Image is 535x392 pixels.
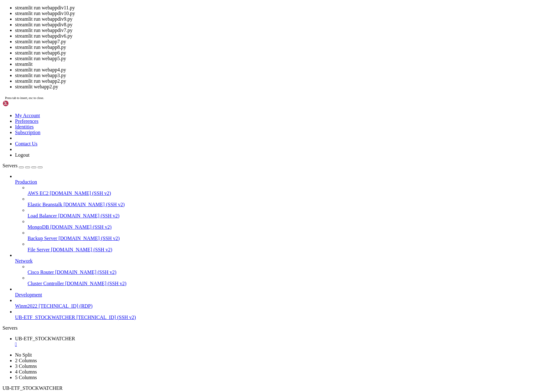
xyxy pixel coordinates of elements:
li: Winm2022 [TECHNICAL_ID] (RDP) [15,298,532,309]
li: Cisco Router [DOMAIN_NAME] (SSH v2) [28,264,532,275]
li: Backup Server [DOMAIN_NAME] (SSH v2) [28,230,532,241]
span: ~/asx-app1 [53,180,78,185]
x-row: Memory usage: 22% [3,55,453,60]
x-row: Users logged in: 0 [3,70,453,76]
a: 2 Columns [15,358,37,363]
a: Development [15,292,532,298]
a: MongoDB [DOMAIN_NAME] (SSH v2) [28,224,532,230]
a: Cluster Controller [DOMAIN_NAME] (SSH v2) [28,281,532,286]
span: Network [15,258,33,264]
li: Network [15,253,532,286]
span: [DOMAIN_NAME] (SSH v2) [59,236,120,241]
img: Shellngn [3,100,39,107]
span: [TECHNICAL_ID] (RDP) [39,303,92,309]
span: ubuntu@vps-d35ccc65 [3,175,50,180]
li: streamlit [15,61,532,67]
x-row: : $ ls [3,149,453,154]
x-row: Welcome to Ubuntu 24.04.3 LTS (GNU/Linux 6.8.0-78-generic x86_64) [3,3,453,8]
li: AWS EC2 [DOMAIN_NAME] (SSH v2) [28,185,532,196]
li: File Server [DOMAIN_NAME] (SSH v2) [28,241,532,253]
span: UB-ETF_STOCKWATCHER [15,315,75,320]
span: Backup Server [28,236,57,241]
li: streamlit run webapp7.py [15,39,532,44]
x-row: Processes: 146 [3,65,453,71]
a: 3 Columns [15,363,37,369]
li: streamlit run webappdiv10.py [15,11,532,16]
a: File Server [DOMAIN_NAME] (SSH v2) [28,247,532,253]
span: MongoDB [28,224,49,230]
x-row: IPv6 address for ens3: [TECHNICAL_ID] [3,81,453,86]
x-row: (myenv) : $ streamli [3,185,453,190]
li: Development [15,286,532,298]
span: ubuntu@vps-d35ccc65 [3,149,50,154]
li: Elastic Beanstalk [DOMAIN_NAME] (SSH v2) [28,196,532,207]
x-row: Last login: [DATE] from [TECHNICAL_ID] [3,138,453,143]
x-row: asx300_companies.json tickers.json webappdiv.bk3 webappdiv.bk7 webappdiv.py [DOMAIN_NAME] [DOMAIN... [3,169,453,175]
li: Load Balancer [DOMAIN_NAME] (SSH v2) [28,207,532,219]
div: Servers [3,325,532,331]
li: Production [15,174,532,253]
x-row: Usage of /: 17.2% of 76.45GB [3,50,453,55]
a: UB-ETF_STOCKWATCHER [15,336,532,347]
span: ubuntu@vps-d35ccc65 [3,180,50,185]
a: Identities [15,124,34,129]
li: Cluster Controller [DOMAIN_NAME] (SSH v2) [28,275,532,286]
li: MongoDB [DOMAIN_NAME] (SSH v2) [28,219,532,230]
a: Contact Us [15,141,38,146]
span: ~/asx-app1 [53,175,78,180]
span: Servers [3,163,18,168]
span: Cluster Controller [28,281,64,286]
span: [DOMAIN_NAME] (SSH v2) [58,213,120,218]
span: [TECHNICAL_ID] (SSH v2) [76,315,136,320]
x-row: : $ source myenv/bin/activate [3,180,453,185]
x-row: System information as of [DATE] [3,34,453,39]
a: Winm2022 [TECHNICAL_ID] (RDP) [15,303,532,309]
a: UB-ETF_STOCKWATCHER [TECHNICAL_ID] (SSH v2) [15,315,532,320]
a: Servers [3,163,43,168]
li: streamlit run webappdiv8.py [15,22,532,28]
x-row: * Support: [URL][DOMAIN_NAME] [3,24,453,29]
x-row: * Documentation: [URL][DOMAIN_NAME] [3,13,453,18]
a:  [15,342,532,347]
span: Winm2022 [15,303,37,309]
span: Load Balancer [28,213,57,218]
li: streamlit run webappdiv9.py [15,16,532,22]
x-row: Swap usage: 0% [3,60,453,65]
span: ~/asx-app1 [53,149,78,154]
x-row: asx300-stocks.json webappdiv.bk1 webappdiv.bk5 webappdiv.bk9 webappdiv.py.2 webappdiv10.py webapp... [3,159,453,164]
a: My Account [15,113,40,118]
span: [DOMAIN_NAME] (SSH v2) [50,191,111,196]
a: Load Balancer [DOMAIN_NAME] (SSH v2) [28,213,532,219]
a: 5 Columns [15,375,37,380]
span: Cisco Router [28,269,54,275]
span: ubuntu@vps-d35ccc65 [3,143,50,148]
x-row: IPv4 address for ens3: [TECHNICAL_ID] [3,76,453,81]
span: [DOMAIN_NAME] (SSH v2) [51,247,112,252]
a: Network [15,258,532,264]
li: streamlit run webapp8.py [15,44,532,50]
span: ubuntu@vps-d35ccc65 [20,185,68,190]
a: Backup Server [DOMAIN_NAME] (SSH v2) [28,236,532,241]
a: AWS EC2 [DOMAIN_NAME] (SSH v2) [28,191,532,196]
span: Production [15,179,37,185]
span: [DOMAIN_NAME] (SSH v2) [64,202,125,207]
span: [DOMAIN_NAME] (SSH v2) [65,281,127,286]
x-row: : $ cd asx-app1 [3,143,453,149]
span: File Server [28,247,50,252]
span: UB-ETF_STOCKWATCHER [15,336,75,341]
a: No Split [15,352,32,358]
span: AWS EC2 [28,191,49,196]
span: Press tab to insert, esc to close. [5,96,44,100]
span: [DOMAIN_NAME] (SSH v2) [50,224,112,230]
a: Cisco Router [DOMAIN_NAME] (SSH v2) [28,269,532,275]
li: UB-ETF_STOCKWATCHER [TECHNICAL_ID] (SSH v2) [15,309,532,320]
span: Development [15,292,42,297]
li: streamlit run webappdiv7.py [15,28,532,33]
span: UB-ETF_STOCKWATCHER [3,385,63,391]
span: ~/asx-app1 [70,185,95,190]
span: ~ [53,143,55,148]
span: myenv [48,159,60,164]
span: Elastic Beanstalk [28,202,62,207]
x-row: * Management: [URL][DOMAIN_NAME] [3,18,453,24]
